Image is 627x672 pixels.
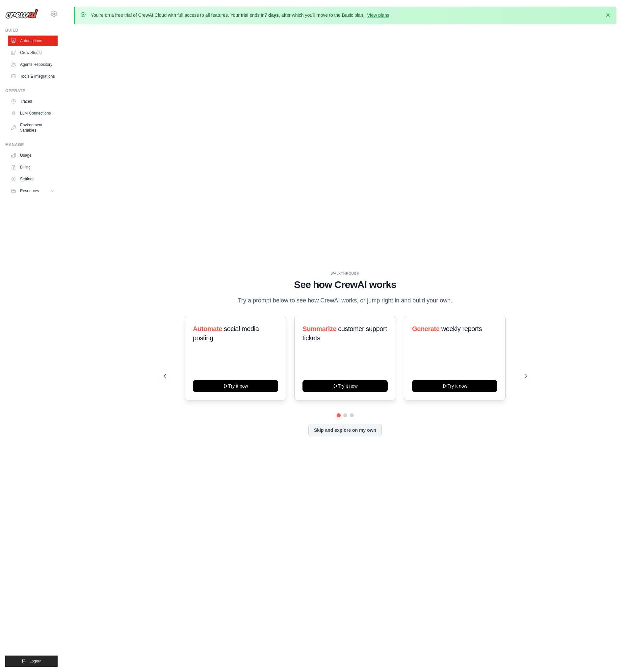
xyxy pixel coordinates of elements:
[302,325,336,332] span: Summarize
[8,162,58,172] a: Billing
[164,279,527,291] h1: See how CrewAI works
[164,271,527,276] div: WALKTHROUGH
[441,325,482,332] span: weekly reports
[8,108,58,118] a: LLM Connections
[412,380,497,392] button: Try it now
[91,12,391,18] p: You're on a free trial of CrewAI Cloud with full access to all features. Your trial ends in , aft...
[8,36,58,46] a: Automations
[412,325,440,332] span: Generate
[5,656,58,667] button: Logout
[302,380,388,392] button: Try it now
[29,659,41,664] span: Logout
[5,142,58,147] div: Manage
[302,325,387,342] span: customer support tickets
[20,188,39,194] span: Resources
[264,13,279,18] strong: 7 days
[5,88,58,93] div: Operate
[8,96,58,107] a: Traces
[8,59,58,70] a: Agents Repository
[8,71,58,82] a: Tools & Integrations
[8,174,58,184] a: Settings
[367,13,389,18] a: View plans
[193,325,222,332] span: Automate
[8,186,58,196] button: Resources
[8,150,58,161] a: Usage
[5,28,58,33] div: Build
[5,9,38,19] img: Logo
[8,120,58,136] a: Environment Variables
[193,380,278,392] button: Try it now
[193,325,259,342] span: social media posting
[308,424,382,436] button: Skip and explore on my own
[235,296,456,305] p: Try a prompt below to see how CrewAI works, or jump right in and build your own.
[8,47,58,58] a: Crew Studio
